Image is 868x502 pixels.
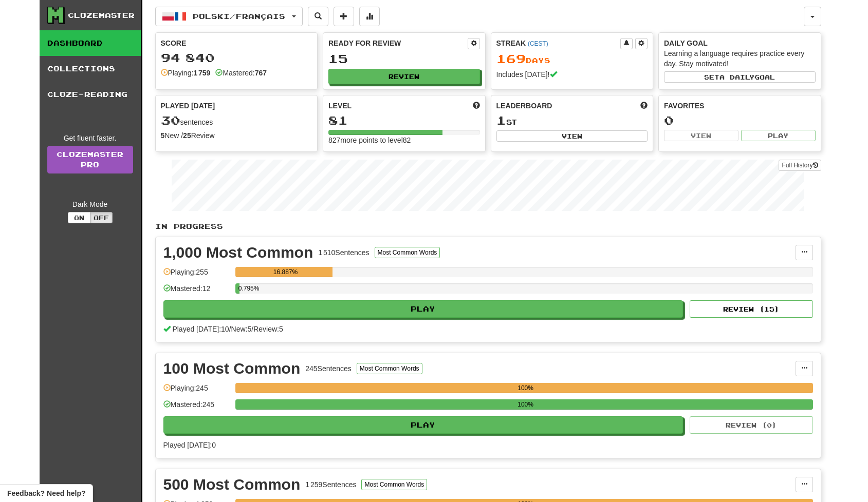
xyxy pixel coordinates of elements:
span: Review: 5 [253,325,283,333]
div: 81 [328,114,480,127]
div: 1 259 Sentences [305,479,356,490]
div: Playing: 245 [163,383,230,400]
div: New / Review [161,130,312,141]
span: New: 5 [231,325,252,333]
strong: 767 [255,69,267,77]
div: Get fluent faster. [47,133,133,143]
a: Collections [40,56,141,82]
strong: 25 [183,131,191,140]
div: 1 510 Sentences [318,247,369,258]
span: / [251,325,253,333]
span: 1 [496,113,506,127]
div: Mastered: 12 [163,283,230,300]
button: On [68,212,90,223]
button: Off [90,212,113,223]
button: Seta dailygoal [664,71,816,83]
span: Open feedback widget [7,488,85,498]
button: More stats [359,7,380,26]
div: Learning a language requires practice every day. Stay motivated! [664,48,816,69]
div: Favorites [664,101,816,111]
span: Leaderboard [496,101,552,111]
a: Cloze-Reading [40,82,141,107]
div: Dark Mode [47,199,133,209]
div: Playing: [161,68,211,78]
button: View [496,130,648,142]
a: Dashboard [40,30,141,56]
span: Played [DATE]: 0 [163,441,216,449]
strong: 1 759 [193,69,210,77]
div: 0 [664,114,816,127]
span: Polski / Français [193,12,285,21]
div: 827 more points to level 82 [328,135,480,145]
div: 100% [238,383,813,393]
span: Played [DATE]: 10 [172,325,229,333]
span: Level [328,101,352,111]
div: Daily Goal [664,38,816,48]
div: Clozemaster [68,10,135,21]
button: Polski/Français [155,7,303,26]
p: In Progress [155,221,821,231]
div: 0.795% [238,283,240,294]
span: 30 [161,113,180,127]
a: (CEST) [528,40,548,47]
div: 245 Sentences [305,363,352,374]
div: Ready for Review [328,38,468,48]
div: Streak [496,38,621,48]
span: Score more points to level up [473,101,480,111]
button: Review [328,69,480,84]
button: Most Common Words [357,363,422,374]
div: Includes [DATE]! [496,69,648,80]
span: a daily [719,73,754,81]
div: Mastered: [215,68,267,78]
div: 16.887% [238,267,333,277]
span: / [229,325,231,333]
div: Playing: 255 [163,267,230,284]
a: ClozemasterPro [47,146,133,173]
div: 500 Most Common [163,477,301,492]
div: Mastered: 245 [163,399,230,416]
button: Add sentence to collection [334,7,354,26]
div: 100% [238,399,813,410]
button: Play [163,416,684,434]
div: Day s [496,52,648,66]
button: Search sentences [308,7,328,26]
button: Full History [779,160,821,171]
button: Most Common Words [375,247,440,258]
div: sentences [161,114,312,127]
button: Review (0) [690,416,813,434]
button: Most Common Words [361,479,427,490]
button: Play [741,130,816,141]
div: 94 840 [161,51,312,64]
button: Review (15) [690,300,813,318]
div: st [496,114,648,127]
span: 169 [496,51,526,66]
button: Play [163,300,684,318]
button: View [664,130,738,141]
div: Score [161,38,312,48]
span: Played [DATE] [161,101,215,111]
div: 1,000 Most Common [163,245,313,260]
div: 100 Most Common [163,361,301,376]
span: This week in points, UTC [640,101,648,111]
div: 15 [328,52,480,65]
strong: 5 [161,131,165,140]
